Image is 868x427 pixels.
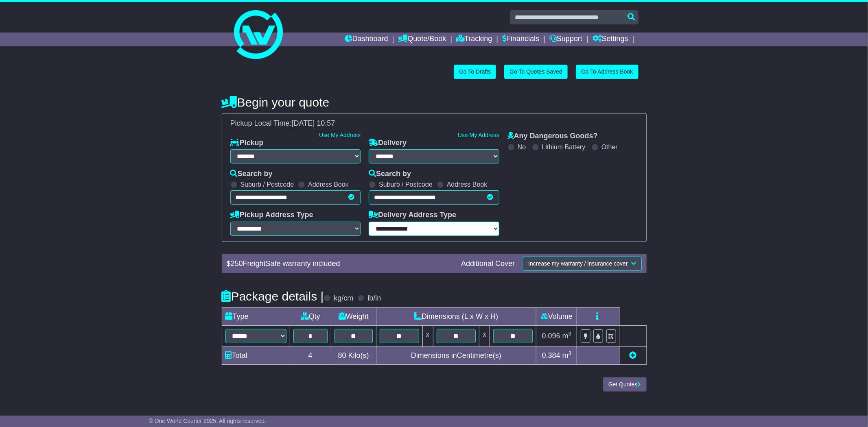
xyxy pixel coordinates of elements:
[223,259,457,268] div: $ FreightSafe warranty included
[542,332,560,340] span: 0.096
[601,143,618,151] label: Other
[562,332,572,340] span: m
[222,347,290,365] td: Total
[549,33,582,46] a: Support
[576,65,638,79] a: Go To Address Book
[376,307,536,325] td: Dimensions (L x W x H)
[376,347,536,365] td: Dimensions in Centimetre(s)
[568,350,572,356] sup: 3
[367,294,381,303] label: lb/in
[379,181,433,188] label: Suburb / Postcode
[230,139,264,148] label: Pickup
[222,290,324,303] h4: Package details |
[149,418,267,424] span: © One World Courier 2025. All rights reserved.
[528,260,627,267] span: Increase my warranty / insurance cover
[507,132,598,141] label: Any Dangerous Goods?
[398,33,446,46] a: Quote/Book
[369,170,411,179] label: Search by
[422,325,433,346] td: x
[230,211,313,220] label: Pickup Address Type
[504,65,568,79] a: Go To Quotes Saved
[319,132,361,138] a: Use My Address
[290,307,331,325] td: Qty
[241,181,294,188] label: Suburb / Postcode
[222,96,647,109] h4: Begin your quote
[458,132,499,138] a: Use My Address
[630,351,637,359] a: Add new item
[338,351,346,359] span: 80
[447,181,488,188] label: Address Book
[603,377,647,392] button: Get Quotes
[536,307,577,325] td: Volume
[331,307,376,325] td: Weight
[226,119,642,128] div: Pickup Local Time:
[222,307,290,325] td: Type
[308,181,349,188] label: Address Book
[334,294,353,303] label: kg/cm
[231,259,243,268] span: 250
[457,259,519,268] div: Additional Cover
[369,139,407,148] label: Delivery
[292,119,335,127] span: [DATE] 10:57
[542,351,560,359] span: 0.384
[290,347,331,365] td: 4
[568,331,572,337] sup: 3
[523,257,641,271] button: Increase my warranty / insurance cover
[562,351,572,359] span: m
[454,65,496,79] a: Go To Drafts
[593,33,628,46] a: Settings
[331,347,376,365] td: Kilo(s)
[456,33,492,46] a: Tracking
[369,211,456,220] label: Delivery Address Type
[345,33,388,46] a: Dashboard
[542,143,586,151] label: Lithium Battery
[518,143,526,151] label: No
[230,170,273,179] label: Search by
[479,325,490,346] td: x
[502,33,539,46] a: Financials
